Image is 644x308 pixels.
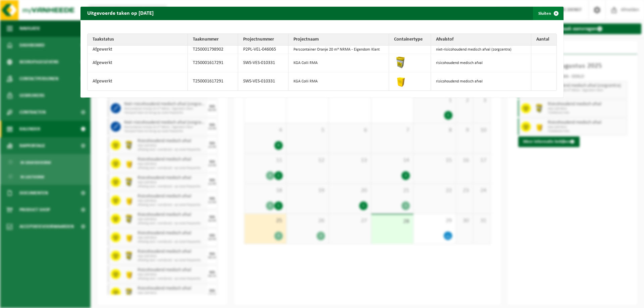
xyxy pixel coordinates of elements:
[288,54,389,72] td: KGA Colli RMA
[238,72,288,90] td: SWS-VES-010331
[238,54,288,72] td: SWS-VES-010331
[431,46,531,54] td: niet-risicohoudend medisch afval (zorgcentra)
[394,56,408,69] img: LP-SB-00045-CRB-21
[288,34,389,46] th: Projectnaam
[80,7,160,19] h2: Uitgevoerde taken op [DATE]
[188,54,238,72] td: T250001617291
[88,72,188,90] td: Afgewerkt
[238,46,288,54] td: P2PL-VEL-046065
[188,72,238,90] td: T250001617291
[88,54,188,72] td: Afgewerkt
[431,34,531,46] th: Afvalstof
[531,34,556,46] th: Aantal
[389,34,431,46] th: Containertype
[88,46,188,54] td: Afgewerkt
[188,46,238,54] td: T250001798902
[394,74,408,87] img: LP-SB-00050-HPE-22
[288,72,389,90] td: KGA Colli RMA
[88,34,188,46] th: Taakstatus
[431,72,531,90] td: risicohoudend medisch afval
[431,54,531,72] td: risicohoudend medisch afval
[188,34,238,46] th: Taaknummer
[533,7,563,20] button: Sluiten
[288,46,389,54] td: Perscontainer Oranje 20 m³ NRMA - Eigendom Klant
[238,34,288,46] th: Projectnummer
